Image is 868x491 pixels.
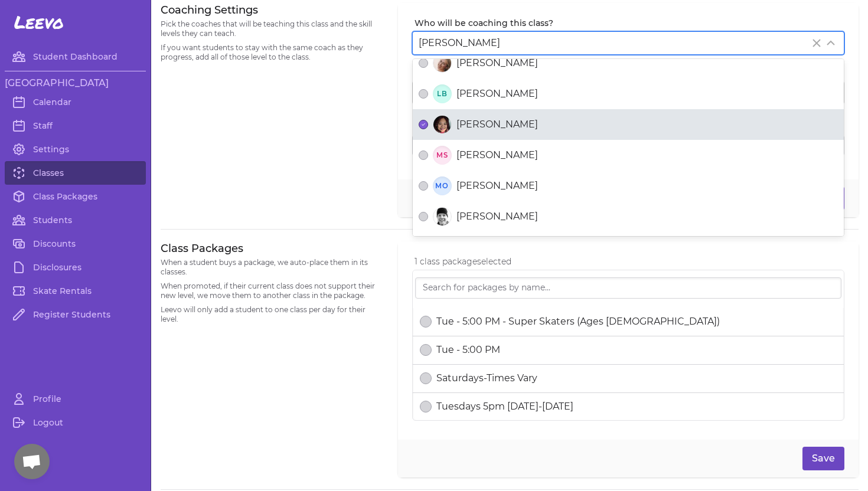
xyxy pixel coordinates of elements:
[456,56,538,70] span: [PERSON_NAME]
[420,344,432,356] button: select date
[456,179,538,193] span: [PERSON_NAME]
[161,258,384,277] p: When a student buys a package, we auto-place them in its classes.
[5,256,146,279] a: Disclosures
[5,185,146,208] a: Class Packages
[5,303,146,326] a: Register Students
[161,305,384,324] p: Leevo will only add a student to one class per day for their level.
[436,371,537,385] p: Saturdays-Times Vary
[161,281,384,300] p: When promoted, if their current class does not support their new level, we move them to another c...
[802,447,844,470] button: Save
[419,120,428,129] button: Photo[PERSON_NAME]
[412,135,844,156] input: Leave blank for unlimited spots
[161,43,384,62] p: If you want students to stay with the same coach as they progress, add all of those level to the ...
[161,241,384,256] h3: Class Packages
[5,208,146,232] a: Students
[437,90,448,98] text: LB
[436,151,448,159] text: MS
[5,90,146,114] a: Calendar
[419,181,428,191] button: MO[PERSON_NAME]
[435,182,449,190] text: MO
[420,372,432,384] button: select date
[5,161,146,185] a: Classes
[5,76,146,90] h3: [GEOGRAPHIC_DATA]
[419,37,500,48] span: [PERSON_NAME]
[5,279,146,303] a: Skate Rentals
[436,343,500,357] p: Tue - 5:00 PM
[415,277,841,299] input: Search for packages by name...
[420,316,432,328] button: select date
[456,210,538,224] span: [PERSON_NAME]
[161,19,384,38] p: Pick the coaches that will be teaching this class and the skill levels they can teach.
[419,212,428,221] button: Photo[PERSON_NAME]
[810,36,824,50] button: Clear Selected
[419,58,428,68] button: Photo[PERSON_NAME]
[5,387,146,411] a: Profile
[5,45,146,68] a: Student Dashboard
[14,444,50,479] div: Open chat
[419,150,428,160] button: MS[PERSON_NAME]
[415,17,844,29] label: Who will be coaching this class?
[436,400,573,414] p: Tuesdays 5pm [DATE]-[DATE]
[5,138,146,161] a: Settings
[161,3,384,17] h3: Coaching Settings
[436,315,720,329] p: Tue - 5:00 PM - Super Skaters (Ages [DEMOGRAPHIC_DATA])
[456,117,538,132] span: [PERSON_NAME]
[5,411,146,434] a: Logout
[456,87,538,101] span: [PERSON_NAME]
[5,232,146,256] a: Discounts
[415,256,844,267] p: 1 class package selected
[5,114,146,138] a: Staff
[420,401,432,413] button: select date
[14,12,64,33] span: Leevo
[456,148,538,162] span: [PERSON_NAME]
[419,89,428,99] button: LB[PERSON_NAME]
